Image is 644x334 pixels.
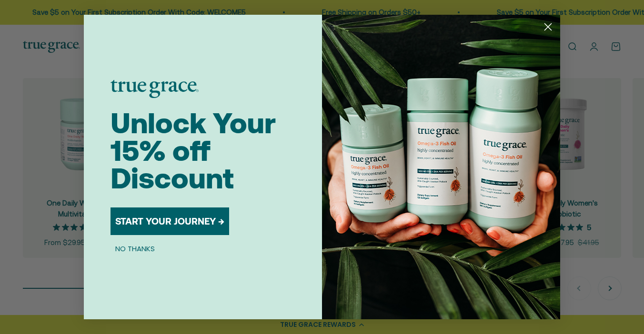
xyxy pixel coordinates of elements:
img: logo placeholder [111,80,199,98]
button: Close dialog [540,19,556,35]
span: Unlock Your 15% off Discount [111,107,276,195]
button: NO THANKS [111,243,160,254]
button: START YOUR JOURNEY → [111,207,229,235]
img: 098727d5-50f8-4f9b-9554-844bb8da1403.jpeg [322,15,560,319]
